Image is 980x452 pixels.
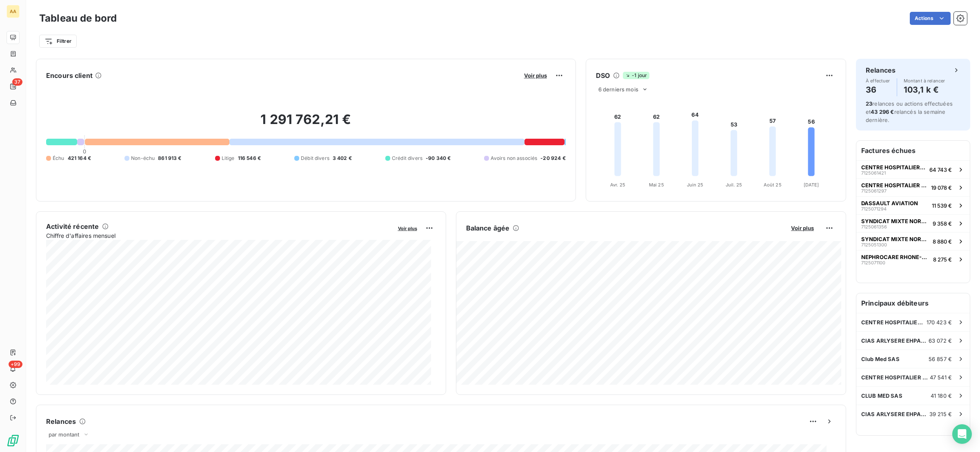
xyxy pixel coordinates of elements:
[861,206,887,211] span: 7125071294
[930,374,952,381] span: 47 541 €
[522,72,549,79] button: Voir plus
[861,236,929,242] span: SYNDICAT MIXTE NORD DAUPHINE
[540,155,565,162] span: -20 924 €
[46,222,99,231] h6: Activité récente
[861,260,885,265] span: 7125071100
[39,35,77,48] button: Filtrer
[929,411,952,417] span: 39 215 €
[301,155,329,162] span: Débit divers
[904,83,945,96] h4: 103,1 k €
[803,182,819,188] tspan: [DATE]
[861,337,929,344] span: CIAS ARLYSERE EHPAD LA NIVEOLE
[861,392,902,399] span: CLUB MED SAS
[933,220,952,227] span: 9 358 €
[598,86,638,93] span: 6 derniers mois
[392,155,422,162] span: Crédit divers
[7,5,20,18] div: AA
[68,155,91,162] span: 421 164 €
[910,12,951,25] button: Actions
[861,224,887,229] span: 7125061356
[53,155,64,162] span: Échu
[952,424,972,444] div: Open Intercom Messenger
[861,319,927,326] span: CENTRE HOSPITALIER [GEOGRAPHIC_DATA]
[932,202,952,209] span: 11 539 €
[929,356,952,362] span: 56 857 €
[725,182,742,188] tspan: Juil. 25
[866,78,890,83] span: À effectuer
[871,109,894,115] span: 43 296 €
[861,254,930,260] span: NEPHROCARE RHONE-ALPES
[931,184,952,191] span: 19 078 €
[83,148,86,155] span: 0
[861,411,929,417] span: CIAS ARLYSERE EHPAD FLOREAL
[933,256,952,263] span: 8 275 €
[524,72,547,79] span: Voir plus
[333,155,352,162] span: 3 402 €
[929,166,952,173] span: 64 743 €
[856,160,970,178] button: CENTRE HOSPITALIER [GEOGRAPHIC_DATA]712506142164 743 €
[861,188,887,193] span: 7125061297
[426,155,451,162] span: -90 340 €
[46,71,93,80] h6: Encours client
[623,72,649,79] span: -1 jour
[7,434,20,447] img: Logo LeanPay
[396,224,420,232] button: Voir plus
[933,238,952,245] span: 8 880 €
[931,392,952,399] span: 41 180 €
[46,111,566,136] h2: 1 291 762,21 €
[46,231,392,240] span: Chiffre d'affaires mensuel
[398,226,417,231] span: Voir plus
[39,11,117,26] h3: Tableau de bord
[861,182,928,188] span: CENTRE HOSPITALIER [GEOGRAPHIC_DATA]
[131,155,155,162] span: Non-échu
[861,200,918,206] span: DASSAULT AVIATION
[596,71,610,80] h6: DSO
[46,417,76,426] h6: Relances
[861,171,886,175] span: 7125061421
[789,224,816,232] button: Voir plus
[866,100,872,107] span: 23
[649,182,664,188] tspan: Mai 25
[491,155,537,162] span: Avoirs non associés
[856,232,970,250] button: SYNDICAT MIXTE NORD DAUPHINE71250513008 880 €
[866,83,890,96] h4: 36
[791,225,814,231] span: Voir plus
[49,431,80,438] span: par montant
[856,250,970,268] button: NEPHROCARE RHONE-ALPES71250711008 275 €
[856,214,970,232] button: SYNDICAT MIXTE NORD DAUPHINE71250613569 358 €
[861,218,929,224] span: SYNDICAT MIXTE NORD DAUPHINE
[610,182,625,188] tspan: Avr. 25
[866,100,953,123] span: relances ou actions effectuées et relancés la semaine dernière.
[222,155,235,162] span: Litige
[927,319,952,326] span: 170 423 €
[238,155,261,162] span: 116 546 €
[12,78,22,86] span: 37
[856,178,970,196] button: CENTRE HOSPITALIER [GEOGRAPHIC_DATA]712506129719 078 €
[861,164,926,171] span: CENTRE HOSPITALIER [GEOGRAPHIC_DATA]
[861,374,930,381] span: CENTRE HOSPITALIER [GEOGRAPHIC_DATA]
[763,182,781,188] tspan: Août 25
[687,182,703,188] tspan: Juin 25
[9,361,22,368] span: +99
[861,356,900,362] span: Club Med SAS
[866,65,896,75] h6: Relances
[158,155,181,162] span: 861 913 €
[856,196,970,214] button: DASSAULT AVIATION712507129411 539 €
[861,242,887,247] span: 7125051300
[856,141,970,160] h6: Factures échues
[904,78,945,83] span: Montant à relancer
[466,223,510,233] h6: Balance âgée
[929,337,952,344] span: 63 072 €
[856,293,970,313] h6: Principaux débiteurs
